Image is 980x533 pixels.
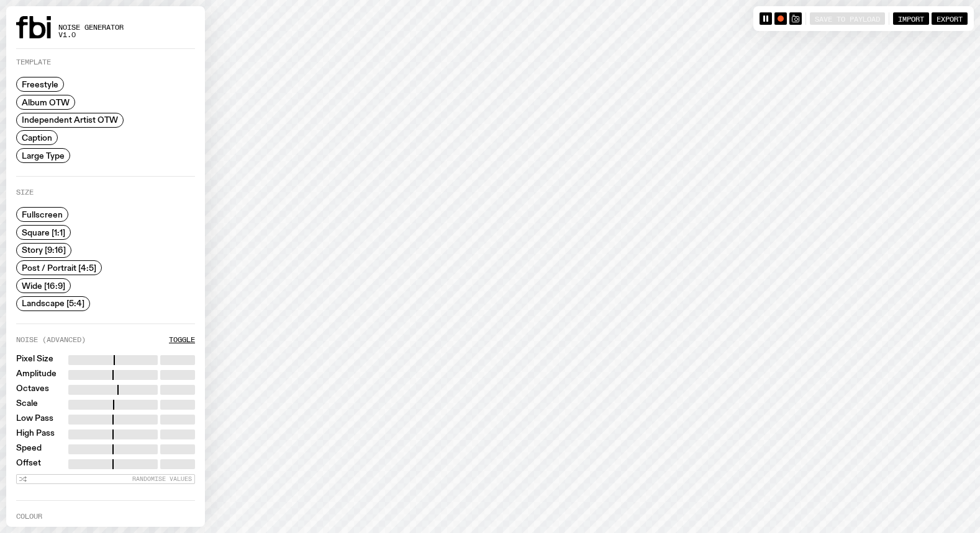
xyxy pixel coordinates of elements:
span: Wide [16:9] [22,281,65,290]
span: Import [898,14,924,22]
span: Story [9:16] [22,245,66,255]
button: Randomise Values [16,474,195,484]
span: Independent Artist OTW [22,115,118,125]
label: Template [16,59,51,66]
label: Offset [16,459,41,469]
button: Toggle [169,337,195,343]
label: Colour [16,513,42,520]
button: Import [893,12,929,25]
span: Noise Generator [58,24,124,31]
label: Scale [16,400,38,410]
span: Square [1:1] [22,227,65,237]
span: Freestyle [22,80,58,89]
span: Landscape [5:4] [22,299,84,308]
label: Speed [16,444,42,454]
label: Noise (Advanced) [16,337,86,343]
button: Export [932,12,968,25]
label: Octaves [16,385,49,395]
span: Save to Payload [815,14,880,22]
label: Low Pass [16,415,53,425]
label: High Pass [16,429,55,439]
button: Save to Payload [810,12,885,25]
label: Size [16,189,34,196]
span: v1.0 [58,32,124,38]
span: Post / Portrait [4:5] [22,263,96,273]
span: Large Type [22,151,65,160]
span: Randomise Values [132,475,192,482]
label: Pixel Size [16,355,53,365]
label: Amplitude [16,370,57,380]
span: Fullscreen [22,210,63,219]
span: Caption [22,133,52,143]
span: Export [937,14,963,22]
span: Album OTW [22,97,70,107]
